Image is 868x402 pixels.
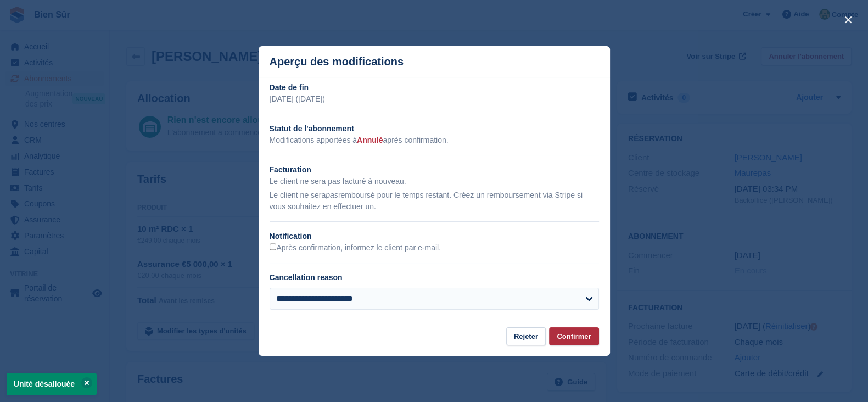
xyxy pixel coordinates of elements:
[270,123,599,135] h2: Statut de l'abonnement
[270,243,277,250] input: Après confirmation, informez le client par e-mail.
[270,164,599,176] h2: Facturation
[839,11,857,29] button: close
[506,327,546,345] button: Rejeter
[270,176,599,187] p: Le client ne sera pas facturé à nouveau.
[549,327,598,345] button: Confirmer
[270,93,599,105] p: [DATE] ([DATE])
[357,136,383,144] span: Annulé
[270,243,441,253] label: Après confirmation, informez le client par e-mail.
[270,273,343,282] label: Cancellation reason
[270,231,599,242] h2: Notification
[326,191,338,199] em: pas
[7,373,97,395] p: Unité désallouée
[270,189,599,213] p: Le client ne sera remboursé pour le temps restant. Créez un remboursement via Stripe si vous souh...
[270,55,404,68] p: Aperçu des modifications
[270,82,599,93] h2: Date de fin
[270,135,599,146] p: Modifications apportées à après confirmation.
